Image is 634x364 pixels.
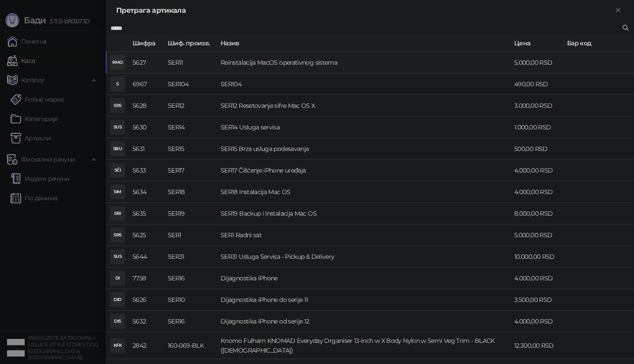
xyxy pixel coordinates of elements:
[129,268,164,289] td: 7758
[111,163,125,177] div: SČI
[164,35,217,52] th: Шиф. произв.
[111,77,125,91] div: S
[511,138,564,160] td: 500,00 RSD
[164,268,217,289] td: SER16
[129,138,164,160] td: 5631
[511,181,564,203] td: 4.000,00 RSD
[111,293,125,307] div: DID
[164,74,217,95] td: SER104
[613,5,623,16] button: Close
[111,185,125,199] div: SIM
[129,74,164,95] td: 6967
[217,138,511,160] td: SER15 Brza usluga podesavanja
[111,314,125,328] div: DIS
[111,142,125,156] div: SBU
[111,99,125,113] div: SRS
[164,52,217,74] td: SER11
[511,74,564,95] td: 490,00 RSD
[164,95,217,117] td: SER12
[511,35,564,52] th: Цена
[129,52,164,74] td: 5627
[511,268,564,289] td: 4.000,00 RSD
[217,224,511,246] td: SER1 Radni sat
[217,311,511,332] td: Dijagnostika iPhone od serije 12
[129,117,164,138] td: 5630
[111,55,125,70] div: RMO
[217,268,511,289] td: Dijagnostika iPhone
[511,332,564,359] td: 12.300,00 RSD
[129,95,164,117] td: 5628
[217,35,511,52] th: Назив
[164,332,217,359] td: 160-069-BLK
[129,246,164,268] td: 5644
[164,224,217,246] td: SER1
[511,311,564,332] td: 4.000,00 RSD
[129,311,164,332] td: 5632
[129,289,164,311] td: 5626
[217,52,511,74] td: Reinstalacija MacOS operativnog sistema
[511,246,564,268] td: 10.000,00 RSD
[511,160,564,181] td: 4.000,00 RSD
[111,206,125,221] div: SBI
[116,5,613,16] div: Претрага артикала
[217,160,511,181] td: SER17 Čišćenje iPhone uređaja
[129,203,164,224] td: 5635
[511,224,564,246] td: 5.000,00 RSD
[217,95,511,117] td: SER12 Resetovanje sifre Mac OS X
[164,138,217,160] td: SER15
[164,117,217,138] td: SER14
[564,35,634,52] th: Бар код
[129,332,164,359] td: 2842
[111,338,125,353] div: KFK
[129,160,164,181] td: 5633
[217,332,511,359] td: Knomo Fulham KNOMAD Everyday Organiser 13-inch w X Body Nylon w Semi Veg Trim - BLACK ([DEMOGRAPH...
[511,289,564,311] td: 3.500,00 RSD
[511,203,564,224] td: 8.000,00 RSD
[217,246,511,268] td: SER31 Usluga Servisa - Pickup & Delivery
[164,289,217,311] td: SER10
[164,160,217,181] td: SER17
[511,52,564,74] td: 5.000,00 RSD
[129,224,164,246] td: 5625
[217,203,511,224] td: SER19 Backup i Instalacija Mac OS
[511,117,564,138] td: 1.000,00 RSD
[164,181,217,203] td: SER18
[217,74,511,95] td: SER104
[129,181,164,203] td: 5634
[164,246,217,268] td: SER31
[129,35,164,52] th: Шифра
[164,203,217,224] td: SER19
[111,120,125,134] div: SUS
[217,289,511,311] td: Dijagnostika iPhone do serije 11
[511,95,564,117] td: 3.000,00 RSD
[111,250,125,264] div: SUS
[111,228,125,242] div: SRS
[164,311,217,332] td: SER16
[217,181,511,203] td: SER18 Instalacija Mac OS
[111,271,125,285] div: DI
[217,117,511,138] td: SER14 Usluga servisa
